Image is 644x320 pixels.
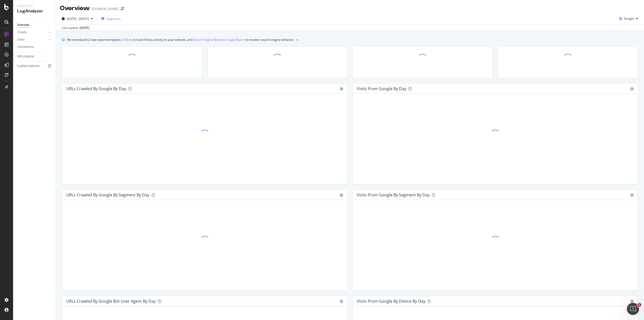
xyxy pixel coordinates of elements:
div: Overview [60,4,90,13]
iframe: Intercom live chat [627,303,639,315]
a: Visits [17,37,47,42]
div: [DOMAIN_NAME] [92,6,119,11]
div: info banner [62,37,638,42]
div: gear [340,193,343,197]
div: Visits from Google By Segment By Day [357,192,430,197]
div: gear [630,300,634,303]
a: Logfiles Explorer [17,63,52,69]
button: [DATE] - [DATE] [60,15,95,23]
div: URLs Crawled by Google By Segment By Day [66,192,149,197]
div: [DATE] [79,26,89,30]
div: gear [340,300,343,303]
button: Segments [99,15,123,23]
div: Last update [62,26,89,30]
div: URL Explorer [17,54,34,59]
a: Crawls [17,30,47,35]
div: Visits [17,37,25,42]
a: Overview [17,22,52,28]
span: [DATE] - [DATE] [67,17,89,21]
div: Overview [17,22,29,28]
div: Visits from Google by day [357,86,406,91]
div: URLs Crawled by Google bot User Agent By Day [66,299,156,304]
div: gear [630,87,634,91]
div: arrow-right-arrow-left [121,7,124,11]
a: URL Explorer [17,54,52,59]
div: We introduced 2 new report templates: to track AI bot activity on your website, and to monitor se... [67,37,295,42]
div: URLs Crawled by Google by day [66,86,126,91]
div: LogAnalyzer [17,8,52,14]
div: gear [340,87,343,91]
div: gear [630,193,634,197]
span: Google [624,16,634,21]
div: Conversions [17,44,34,50]
button: close banner [295,36,299,43]
div: Crawls [17,30,26,35]
div: Visits From Google By Device By Day [357,299,425,304]
span: 1 [637,303,641,307]
a: AI Bots [122,37,132,42]
a: Search Engine Behavior: Logs Report [193,37,245,42]
div: Analytics [17,4,52,8]
div: Logfiles Explorer [17,63,39,69]
a: Conversions [17,44,52,50]
button: Google [617,15,640,23]
span: Segments [107,17,121,21]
